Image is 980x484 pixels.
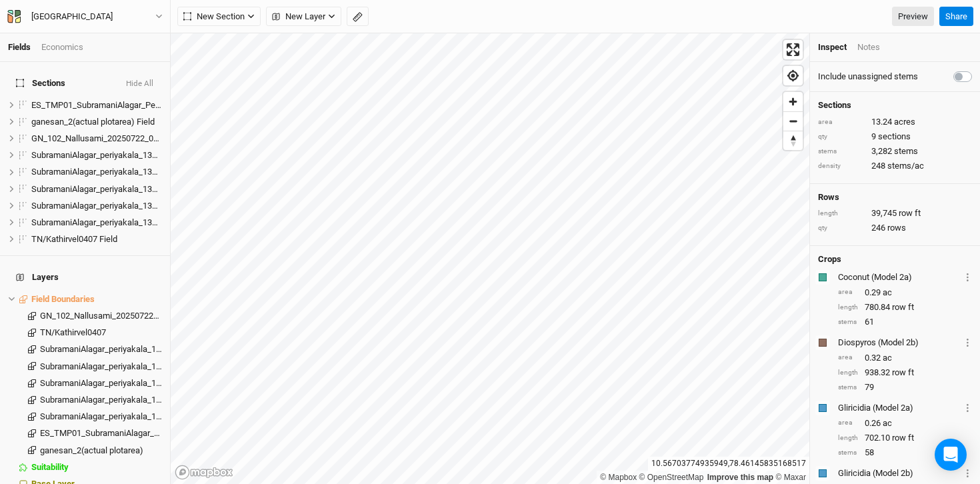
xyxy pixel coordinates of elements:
[887,160,924,172] span: stems/ac
[963,465,972,481] button: Crop Usage
[838,432,972,444] div: 702.10
[838,447,972,459] div: 58
[892,367,914,379] span: row ft
[40,378,215,388] span: SubramaniAlagar_periyakala_130825_Rev01_4
[838,418,858,428] div: area
[963,269,972,285] button: Crop Usage
[818,222,972,234] div: 246
[31,184,227,194] span: SubramaniAlagar_periyakala_130825_Rev01_4 Field
[899,207,921,219] span: row ft
[892,7,934,27] a: Preview
[783,112,803,131] span: Zoom out
[31,201,162,211] div: SubramaniAlagar_periyakala_130825_Rev01_5 Field
[31,10,113,23] div: Tamil Nadu
[838,353,858,363] div: area
[818,207,972,219] div: 39,745
[838,271,961,283] div: Coconut (Model 2a)
[818,160,972,172] div: 248
[818,116,972,128] div: 13.24
[783,111,803,131] button: Zoom out
[783,131,803,150] button: Reset bearing to north
[818,161,865,171] div: density
[266,7,341,27] button: New Layer
[31,294,162,305] div: Field Boundaries
[31,150,162,161] div: SubramaniAlagar_periyakala_130825_Rev01_2 Field
[939,7,973,27] button: Share
[183,10,245,23] span: New Section
[892,432,914,444] span: row ft
[347,7,369,27] button: Shortcut: M
[7,9,163,24] button: [GEOGRAPHIC_DATA]
[31,167,227,177] span: SubramaniAlagar_periyakala_130825_Rev01_3 Field
[818,145,972,157] div: 3,282
[838,417,972,429] div: 0.26
[883,287,892,299] span: ac
[963,400,972,415] button: Crop Usage
[40,411,215,421] span: SubramaniAlagar_periyakala_130825_Rev01_6
[783,66,803,85] button: Find my location
[31,462,69,472] span: Suitability
[838,433,858,443] div: length
[838,448,858,458] div: stems
[40,428,162,439] div: ES_TMP01_SubramaniAlagar_Periyakala_20250802_001
[775,473,806,482] a: Maxar
[40,445,162,456] div: ganesan_2(actual plotarea)
[40,445,143,455] span: ganesan_2(actual plotarea)
[31,117,155,127] span: ganesan_2(actual plotarea) Field
[892,301,914,313] span: row ft
[31,294,95,304] span: Field Boundaries
[40,361,162,372] div: SubramaniAlagar_periyakala_130825_Rev01_3
[783,131,803,150] span: Reset bearing to north
[31,167,162,177] div: SubramaniAlagar_periyakala_130825_Rev01_3 Field
[16,78,65,89] span: Sections
[31,133,162,144] div: GN_102_Nallusami_20250722_01 Field
[8,264,162,291] h4: Layers
[894,145,918,157] span: stems
[40,327,106,337] span: TN/Kathirvel0407
[838,316,972,328] div: 61
[838,352,972,364] div: 0.32
[40,411,162,422] div: SubramaniAlagar_periyakala_130825_Rev01_6
[40,344,162,355] div: SubramaniAlagar_periyakala_130825_Rev01_2
[31,217,227,227] span: SubramaniAlagar_periyakala_130825_Rev01_6 Field
[31,117,162,127] div: ganesan_2(actual plotarea) Field
[935,439,967,471] div: Open Intercom Messenger
[838,317,858,327] div: stems
[40,428,253,438] span: ES_TMP01_SubramaniAlagar_Periyakala_20250802_001
[31,100,162,111] div: ES_TMP01_SubramaniAlagar_Periyakala_20250802_001 Field
[175,465,233,480] a: Mapbox logo
[639,473,704,482] a: OpenStreetMap
[31,234,162,245] div: TN/Kathirvel0407 Field
[600,473,637,482] a: Mapbox
[125,79,154,89] button: Hide All
[818,147,865,157] div: stems
[40,311,167,321] span: GN_102_Nallusami_20250722_01
[41,41,83,53] div: Economics
[31,10,113,23] div: [GEOGRAPHIC_DATA]
[883,417,892,429] span: ac
[40,311,162,321] div: GN_102_Nallusami_20250722_01
[818,71,918,83] label: Include unassigned stems
[818,100,972,111] h4: Sections
[838,337,961,349] div: Diospyros (Model 2b)
[818,117,865,127] div: area
[40,327,162,338] div: TN/Kathirvel0407
[783,40,803,59] button: Enter fullscreen
[818,254,841,265] h4: Crops
[31,462,162,473] div: Suitability
[894,116,915,128] span: acres
[838,301,972,313] div: 780.84
[838,381,972,393] div: 79
[838,368,858,378] div: length
[8,42,31,52] a: Fields
[818,41,847,53] div: Inspect
[171,33,809,484] canvas: Map
[31,150,227,160] span: SubramaniAlagar_periyakala_130825_Rev01_2 Field
[838,287,858,297] div: area
[40,361,215,371] span: SubramaniAlagar_periyakala_130825_Rev01_3
[878,131,911,143] span: sections
[272,10,325,23] span: New Layer
[838,287,972,299] div: 0.29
